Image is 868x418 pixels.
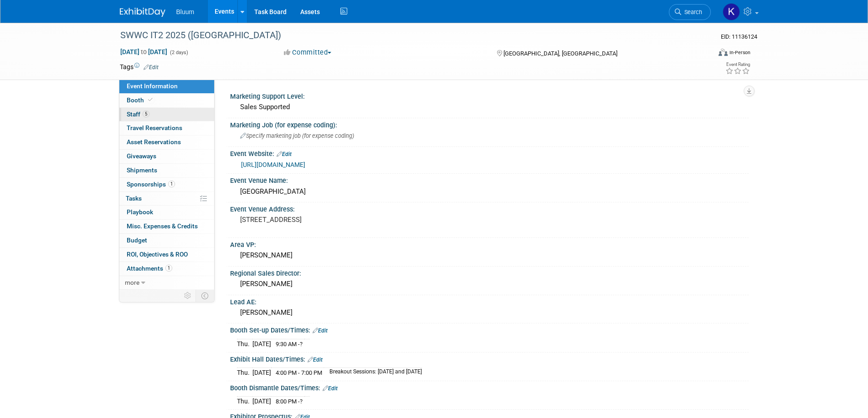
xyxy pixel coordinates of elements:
[119,94,214,107] a: Booth
[119,178,214,191] a: Sponsorships1
[237,100,742,114] div: Sales Supported
[126,195,142,202] span: Tasks
[237,185,742,199] div: [GEOGRAPHIC_DATA]
[313,327,328,334] a: Edit
[324,368,422,378] td: Breakout Sessions: [DATE] and [DATE]
[127,152,156,160] span: Giveaways
[148,97,153,102] i: Booth reservation complete
[127,111,149,118] span: Staff
[165,265,172,272] span: 1
[323,385,338,392] a: Edit
[119,150,214,163] a: Giveaways
[240,132,354,139] span: Specify marketing job (for expense coding)
[119,220,214,233] a: Misc. Expenses & Credits
[237,368,252,378] td: Thu.
[308,357,323,363] a: Edit
[503,50,617,57] span: [GEOGRAPHIC_DATA], [GEOGRAPHIC_DATA]
[119,136,214,149] a: Asset Reservations
[127,124,182,131] span: Travel Reservations
[180,290,196,302] td: Personalize Event Tab Strip
[281,48,335,57] button: Committed
[127,237,147,244] span: Budget
[237,339,252,348] td: Thu.
[127,138,181,146] span: Asset Reservations
[230,267,749,278] div: Regional Sales Director:
[252,339,271,348] td: [DATE]
[119,164,214,177] a: Shipments
[119,276,214,290] a: more
[237,306,742,320] div: [PERSON_NAME]
[300,398,303,405] span: ?
[729,49,750,56] div: In-Person
[125,279,139,286] span: more
[120,8,165,17] img: ExhibitDay
[725,62,750,67] div: Event Rating
[119,121,214,135] a: Travel Reservations
[119,108,214,121] a: Staff5
[127,96,154,104] span: Booth
[276,369,322,376] span: 4:00 PM - 7:00 PM
[230,381,749,393] div: Booth Dismantle Dates/Times:
[230,238,749,249] div: Area VP:
[230,295,749,307] div: Lead AE:
[195,290,214,302] td: Toggle Event Tabs
[300,341,303,347] span: ?
[240,216,436,224] pre: [STREET_ADDRESS]
[230,202,749,214] div: Event Venue Address:
[117,27,697,44] div: SWWC IT2 2025 ([GEOGRAPHIC_DATA])
[681,9,702,15] span: Search
[719,49,728,56] img: Format-Inperson.png
[176,8,195,15] span: Bluum
[230,353,749,364] div: Exhibit Hall Dates/Times:
[119,248,214,262] a: ROI, Objectives & ROO
[127,251,188,258] span: ROI, Objectives & ROO
[144,64,159,71] a: Edit
[237,248,742,262] div: [PERSON_NAME]
[119,234,214,247] a: Budget
[119,192,214,206] a: Tasks
[276,398,303,405] span: 8:00 PM -
[252,397,271,406] td: [DATE]
[723,3,740,20] img: Kellie Noller
[168,181,175,187] span: 1
[721,33,757,40] span: Event ID: 11136124
[120,62,159,71] td: Tags
[669,4,711,20] a: Search
[237,277,742,291] div: [PERSON_NAME]
[139,48,148,55] span: to
[119,262,214,276] a: Attachments1
[127,265,172,272] span: Attachments
[230,147,749,159] div: Event Website:
[657,47,751,61] div: Event Format
[120,48,168,56] span: [DATE] [DATE]
[230,90,749,101] div: Marketing Support Level:
[119,206,214,219] a: Playbook
[230,174,749,185] div: Event Venue Name:
[127,208,153,216] span: Playbook
[127,181,175,188] span: Sponsorships
[277,151,292,157] a: Edit
[169,50,188,55] span: (2 days)
[127,166,157,174] span: Shipments
[252,368,271,378] td: [DATE]
[230,118,749,130] div: Marketing Job (for expense coding):
[127,222,198,230] span: Misc. Expenses & Credits
[241,161,305,168] a: [URL][DOMAIN_NAME]
[276,341,303,347] span: 9:30 AM -
[119,80,214,93] a: Event Information
[127,82,178,90] span: Event Information
[230,323,749,335] div: Booth Set-up Dates/Times:
[143,111,149,117] span: 5
[237,397,252,406] td: Thu.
